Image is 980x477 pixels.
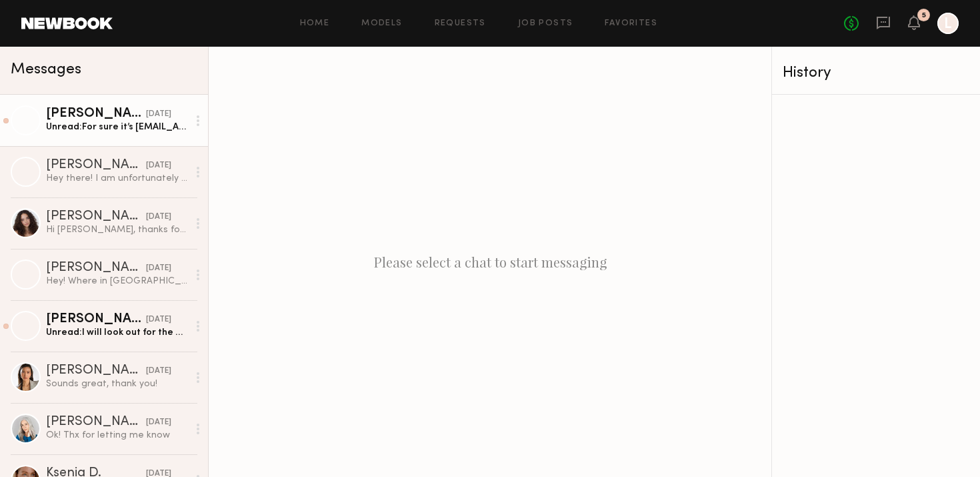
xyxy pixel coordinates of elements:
div: Sounds great, thank you! [46,378,188,390]
div: [PERSON_NAME] [46,364,146,378]
div: Unread: For sure it’s [EMAIL_ADDRESS][DOMAIN_NAME] [46,121,188,133]
span: Messages [11,62,81,77]
div: Unread: I will look out for the email ..thank you for that consideration Have a beautiful weekend [46,326,188,339]
div: [PERSON_NAME] [46,159,146,172]
div: [PERSON_NAME] [46,107,146,121]
a: Job Posts [518,19,573,28]
div: Ok! Thx for letting me know [46,429,188,442]
div: [DATE] [146,211,171,223]
div: Hi [PERSON_NAME], thanks for reaching out! I’m booked in [GEOGRAPHIC_DATA] next week but would lo... [46,223,188,236]
a: Requests [435,19,486,28]
a: L [937,13,959,34]
div: [PERSON_NAME] [46,416,146,429]
div: Hey there! I am unfortunately busy that day from 10am-2:30pm but I could shoot before or after if... [46,172,188,185]
div: 5 [922,12,926,19]
div: [DATE] [146,416,171,429]
div: [DATE] [146,108,171,121]
div: [DATE] [146,314,171,326]
div: [PERSON_NAME] [46,210,146,223]
div: Hey! Where in [GEOGRAPHIC_DATA] would this be? [46,275,188,288]
div: [PERSON_NAME] [46,313,146,326]
div: History [783,65,969,81]
div: [DATE] [146,365,171,378]
div: [DATE] [146,262,171,275]
a: Models [361,19,402,28]
div: [PERSON_NAME] [46,262,146,275]
a: Favorites [605,19,657,28]
div: [DATE] [146,159,171,172]
div: Please select a chat to start messaging [209,47,771,477]
a: Home [300,19,330,28]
